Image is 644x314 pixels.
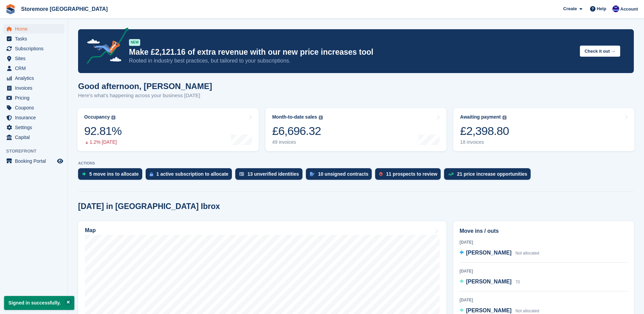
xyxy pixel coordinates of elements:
div: 49 invoices [272,139,323,145]
button: Check it out → [580,46,620,57]
a: 11 prospects to review [375,168,444,183]
span: Settings [15,123,56,132]
div: NEW [129,39,140,46]
a: menu [3,54,64,63]
span: Coupons [15,103,56,112]
div: 92.81% [84,124,122,138]
span: Pricing [15,93,56,103]
div: 18 invoices [460,139,509,145]
a: 13 unverified identities [235,168,306,183]
a: menu [3,64,64,73]
div: Occupancy [84,114,110,120]
a: 10 unsigned contracts [306,168,375,183]
span: Not allocated [515,251,539,256]
p: Here's what's happening across your business [DATE] [78,92,212,100]
img: prospect-51fa495bee0391a8d652442698ab0144808aea92771e9ea1ae160a38d050c398.svg [379,172,383,176]
a: Storemore [GEOGRAPHIC_DATA] [18,3,110,15]
span: Storefront [6,148,68,155]
span: 70 [515,280,520,284]
span: Sites [15,54,56,63]
span: Tasks [15,34,56,43]
span: Home [15,24,56,34]
div: 10 unsigned contracts [318,171,369,177]
div: 13 unverified identities [247,171,299,177]
span: Subscriptions [15,44,56,53]
a: menu [3,44,64,53]
span: Booking Portal [15,156,56,166]
a: Month-to-date sales £6,696.32 49 invoices [265,108,447,151]
a: menu [3,73,64,83]
a: Awaiting payment £2,398.80 18 invoices [453,108,634,151]
img: active_subscription_to_allocate_icon-d502201f5373d7db506a760aba3b589e785aa758c864c3986d89f69b8ff3... [150,172,153,176]
img: verify_identity-adf6edd0f0f0b5bbfe63781bf79b02c33cf7c696d77639b501bdc392416b5a36.svg [239,172,244,176]
img: icon-info-grey-7440780725fd019a000dd9b08b2336e03edf1995a4989e88bcd33f0948082b44.svg [319,116,323,120]
div: £6,696.32 [272,124,323,138]
a: 1 active subscription to allocate [146,168,235,183]
span: Account [620,6,638,13]
span: Analytics [15,73,56,83]
img: move_ins_to_allocate_icon-fdf77a2bb77ea45bf5b3d319d69a93e2d87916cf1d5bf7949dd705db3b84f3ca.svg [82,172,86,176]
span: [PERSON_NAME] [466,250,512,256]
a: menu [3,113,64,122]
div: £2,398.80 [460,124,509,138]
a: 21 price increase opportunities [444,168,534,183]
div: [DATE] [460,297,627,303]
a: menu [3,93,64,103]
a: menu [3,83,64,93]
a: menu [3,123,64,132]
span: [PERSON_NAME] [466,308,512,313]
a: Occupancy 92.81% 1.2% [DATE] [77,108,259,151]
span: Capital [15,133,56,142]
div: [DATE] [460,268,627,274]
span: Help [597,5,606,12]
img: icon-info-grey-7440780725fd019a000dd9b08b2336e03edf1995a4989e88bcd33f0948082b44.svg [502,116,507,120]
div: 21 price increase opportunities [457,171,527,177]
h2: Move ins / outs [460,227,627,235]
span: Invoices [15,83,56,93]
img: Angela [612,5,619,12]
img: contract_signature_icon-13c848040528278c33f63329250d36e43548de30e8caae1d1a13099fd9432cc5.svg [310,172,315,176]
img: price_increase_opportunities-93ffe204e8149a01c8c9dc8f82e8f89637d9d84a8eef4429ea346261dce0b2c0.svg [448,173,454,176]
p: Make £2,121.16 of extra revenue with our new price increases tool [129,47,574,57]
a: [PERSON_NAME] 70 [460,278,520,286]
a: menu [3,34,64,43]
a: menu [3,24,64,34]
img: price-adjustments-announcement-icon-8257ccfd72463d97f412b2fc003d46551f7dbcb40ab6d574587a9cd5c0d94... [81,28,129,66]
a: Preview store [56,157,64,165]
img: icon-info-grey-7440780725fd019a000dd9b08b2336e03edf1995a4989e88bcd33f0948082b44.svg [111,116,115,120]
div: 1.2% [DATE] [84,139,122,145]
span: Create [563,5,577,12]
p: ACTIONS [78,161,634,165]
h1: Good afternoon, [PERSON_NAME] [78,82,212,91]
p: Signed in successfully. [4,296,74,310]
div: 11 prospects to review [386,171,437,177]
div: 5 move ins to allocate [89,171,139,177]
h2: [DATE] in [GEOGRAPHIC_DATA] Ibrox [78,202,220,211]
div: Awaiting payment [460,114,501,120]
a: menu [3,103,64,112]
a: menu [3,133,64,142]
span: Not allocated [515,309,539,313]
img: stora-icon-8386f47178a22dfd0bd8f6a31ec36ba5ce8667c1dd55bd0f319d3a0aa187defe.svg [5,4,16,14]
a: 5 move ins to allocate [78,168,146,183]
div: Month-to-date sales [272,114,317,120]
a: [PERSON_NAME] Not allocated [460,249,539,258]
span: Insurance [15,113,56,122]
div: [DATE] [460,239,627,245]
span: CRM [15,64,56,73]
a: menu [3,156,64,166]
p: Rooted in industry best practices, but tailored to your subscriptions. [129,57,574,65]
span: [PERSON_NAME] [466,279,512,284]
div: 1 active subscription to allocate [157,171,228,177]
h2: Map [85,227,96,233]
